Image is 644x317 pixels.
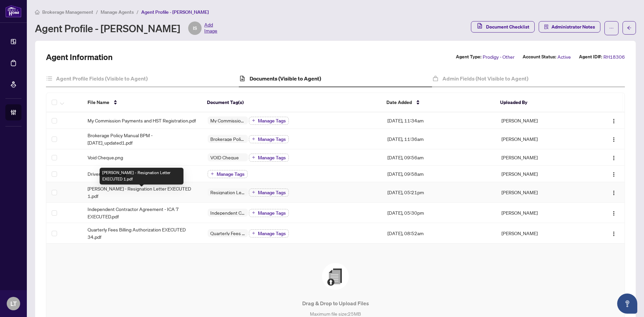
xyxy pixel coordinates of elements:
[208,231,248,235] span: Quarterly Fees Billing Authorization
[496,129,586,149] td: [PERSON_NAME]
[322,263,349,290] img: File Upload
[496,112,586,129] td: [PERSON_NAME]
[557,53,571,61] span: Active
[539,21,600,33] button: Administrator Notes
[88,117,196,124] span: My Commission Payments and HST Registration.pdf
[204,21,217,35] span: Add Image
[496,203,586,223] td: [PERSON_NAME]
[611,155,616,161] img: Logo
[603,53,625,61] span: RH18306
[88,205,197,220] span: Independent Contractor Agreement - ICA 7 EXECUTED.pdf
[252,231,255,235] span: plus
[208,137,248,141] span: Brokerage Policy Manual
[250,74,321,83] h4: Documents (Visible to Agent)
[88,170,126,177] span: DriverLicense.png
[382,203,496,223] td: [DATE], 05:30pm
[252,156,255,159] span: plus
[608,187,619,198] button: Logo
[211,172,214,175] span: plus
[193,24,197,32] span: IS
[252,211,255,214] span: plus
[579,53,602,61] label: Agent ID#:
[608,228,619,239] button: Logo
[42,9,93,15] span: Brokerage Management
[611,172,616,177] img: Logo
[100,168,183,184] div: [PERSON_NAME] - Resignation Letter EXECUTED 1.pdf
[486,21,529,32] span: Document Checklist
[208,118,248,123] span: My Commission Payments and HST Registration
[544,24,549,29] span: solution
[60,299,611,307] p: Drag & Drop to Upload Files
[252,137,255,141] span: plus
[382,129,496,149] td: [DATE], 11:36am
[252,119,255,122] span: plus
[82,93,202,112] th: File Name
[141,9,209,15] span: Agent Profile - [PERSON_NAME]
[386,99,412,106] span: Date Added
[381,93,495,112] th: Date Added
[382,112,496,129] td: [DATE], 11:34am
[249,117,289,125] button: Manage Tags
[608,207,619,218] button: Logo
[258,211,286,215] span: Manage Tags
[249,135,289,143] button: Manage Tags
[101,9,134,15] span: Manage Agents
[258,137,286,142] span: Manage Tags
[611,137,616,142] img: Logo
[208,155,241,160] span: VOID Cheque
[137,8,139,16] li: /
[88,226,197,241] span: Quarterly Fees Billing Authorization EXECUTED 34.pdf
[382,149,496,166] td: [DATE], 09:56am
[496,223,586,244] td: [PERSON_NAME]
[252,191,255,194] span: plus
[249,189,289,197] button: Manage Tags
[217,172,245,176] span: Manage Tags
[46,52,113,62] h2: Agent Information
[496,166,586,182] td: [PERSON_NAME]
[382,166,496,182] td: [DATE], 09:58am
[208,210,248,215] span: Independent Contractor Agreement
[249,209,289,217] button: Manage Tags
[471,21,535,33] button: Document Checklist
[35,10,40,14] span: home
[611,211,616,216] img: Logo
[608,115,619,126] button: Logo
[35,21,217,35] div: Agent Profile - [PERSON_NAME]
[611,190,616,196] img: Logo
[258,190,286,195] span: Manage Tags
[608,134,619,144] button: Logo
[258,231,286,236] span: Manage Tags
[10,299,17,308] span: LT
[496,182,586,203] td: [PERSON_NAME]
[442,74,528,83] h4: Admin Fields (Not Visible to Agent)
[258,155,286,160] span: Manage Tags
[495,93,584,112] th: Uploaded By
[258,118,286,123] span: Manage Tags
[249,154,289,162] button: Manage Tags
[96,8,98,16] li: /
[202,93,381,112] th: Document Tag(s)
[627,25,632,30] span: arrow-left
[611,118,616,124] img: Logo
[609,26,614,31] span: ellipsis
[611,231,616,236] img: Logo
[208,190,248,195] span: Resignation Letter (From previous Brokerage)
[5,5,21,17] img: logo
[382,182,496,203] td: [DATE], 05:21pm
[496,149,586,166] td: [PERSON_NAME]
[551,21,595,32] span: Administrator Notes
[617,294,637,314] button: Open asap
[88,185,197,200] span: [PERSON_NAME] - Resignation Letter EXECUTED 1.pdf
[208,170,248,178] button: Manage Tags
[523,53,556,61] label: Account Status:
[88,99,109,106] span: File Name
[88,131,197,146] span: Brokerage Policy Manual BPM - [DATE]_updated1.pdf
[249,229,289,237] button: Manage Tags
[88,154,123,161] span: Void Cheque.png
[56,74,148,83] h4: Agent Profile Fields (Visible to Agent)
[483,53,515,61] span: Prodigy - Other
[456,53,481,61] label: Agent Type:
[608,168,619,179] button: Logo
[382,223,496,244] td: [DATE], 08:52am
[608,152,619,163] button: Logo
